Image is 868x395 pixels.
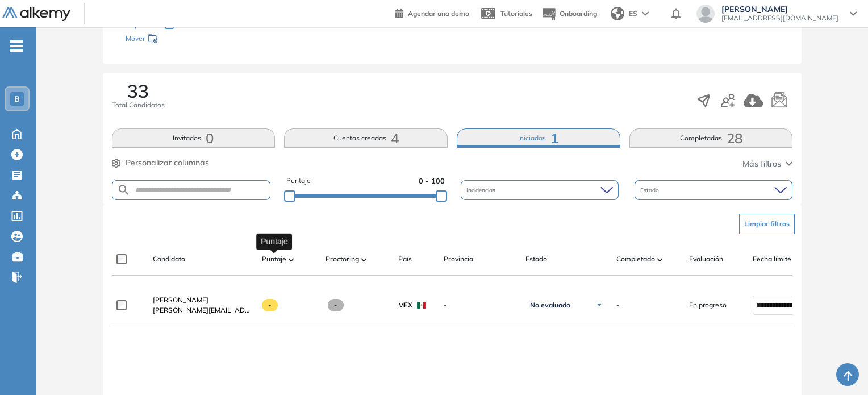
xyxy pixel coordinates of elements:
[629,128,793,148] button: Completadas28
[398,254,412,264] span: País
[262,299,278,311] span: -
[153,305,253,315] span: [PERSON_NAME][EMAIL_ADDRESS][DOMAIN_NAME]
[457,128,620,148] button: Iniciadas1
[153,296,208,304] span: [PERSON_NAME]
[262,254,286,264] span: Puntaje
[408,9,469,18] span: Agendar una demo
[753,254,791,264] span: Fecha límite
[461,180,619,200] div: Incidencias
[289,258,294,261] img: [missing "en.ARROW_ALT" translation]
[721,5,838,14] span: [PERSON_NAME]
[325,254,359,264] span: Proctoring
[153,295,253,305] a: [PERSON_NAME]
[616,254,655,264] span: Completado
[642,11,649,16] img: arrow
[611,7,624,20] img: world
[541,2,597,26] button: Onboarding
[126,29,239,50] div: Mover
[256,233,292,250] div: Puntaje
[635,180,792,200] div: Estado
[2,7,70,22] img: Logo
[127,82,149,100] span: 33
[721,14,838,23] span: [EMAIL_ADDRESS][DOMAIN_NAME]
[117,183,131,197] img: SEARCH_ALT
[500,9,532,18] span: Tutoriales
[112,128,276,148] button: Invitados0
[153,254,185,264] span: Candidato
[629,9,637,19] span: ES
[14,94,20,103] span: B
[395,6,469,19] a: Agendar una demo
[739,214,795,234] button: Limpiar filtros
[530,301,570,310] span: No evaluado
[596,302,603,309] img: Ícono de flecha
[444,254,473,264] span: Provincia
[284,128,448,148] button: Cuentas creadas4
[398,300,412,310] span: MEX
[419,176,445,186] span: 0 - 100
[616,300,619,310] span: -
[689,300,727,310] span: En progreso
[328,299,344,311] span: -
[444,300,516,310] span: -
[126,157,209,169] span: Personalizar columnas
[657,258,663,261] img: [missing "en.ARROW_ALT" translation]
[640,186,661,194] span: Estado
[112,157,209,169] button: Personalizar columnas
[417,302,426,309] img: MEX
[742,158,792,170] button: Más filtros
[560,9,597,18] span: Onboarding
[10,45,23,47] i: -
[361,258,367,261] img: [missing "en.ARROW_ALT" translation]
[112,100,165,110] span: Total Candidatos
[286,176,311,186] span: Puntaje
[466,186,498,194] span: Incidencias
[689,254,723,264] span: Evaluación
[742,158,781,170] span: Más filtros
[525,254,547,264] span: Estado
